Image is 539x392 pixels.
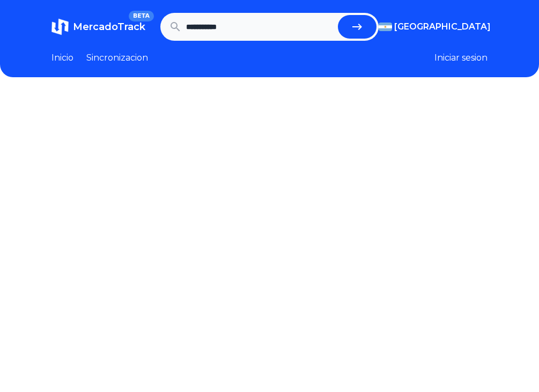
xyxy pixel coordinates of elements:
span: BETA [129,11,154,21]
a: Sincronizacion [86,51,148,64]
button: Iniciar sesion [434,51,488,64]
span: [GEOGRAPHIC_DATA] [394,20,491,33]
img: Argentina [379,23,393,31]
span: MercadoTrack [73,21,145,33]
button: [GEOGRAPHIC_DATA] [379,20,488,33]
a: MercadoTrackBETA [51,18,145,35]
img: MercadoTrack [51,18,69,35]
a: Inicio [51,51,73,64]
